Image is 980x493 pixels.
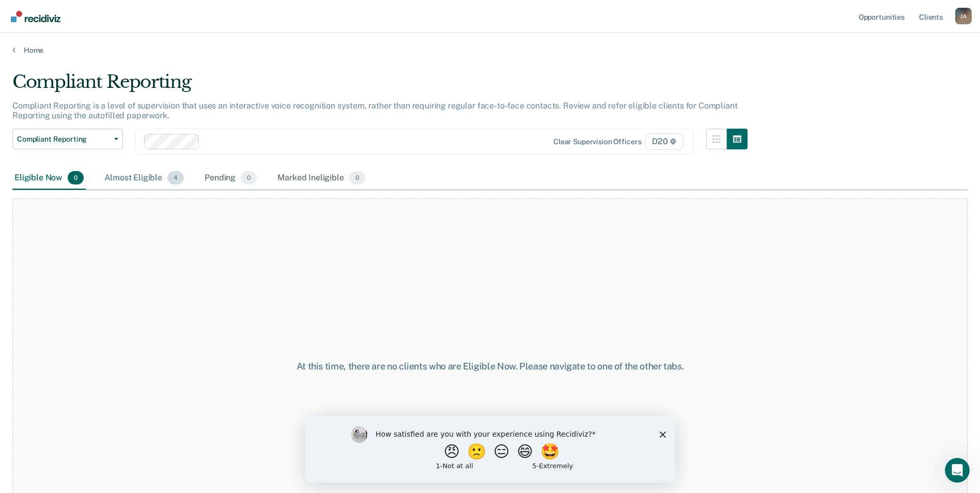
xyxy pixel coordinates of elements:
iframe: Survey by Kim from Recidiviz [305,416,675,483]
div: Compliant Reporting [12,71,748,101]
span: D20 [645,133,682,150]
div: Pending0 [203,167,259,190]
span: Compliant Reporting [17,135,110,144]
div: J A [955,8,972,24]
img: Recidiviz [11,11,60,22]
div: At this time, there are no clients who are Eligible Now. Please navigate to one of the other tabs. [252,361,729,372]
button: Profile dropdown button [955,8,972,24]
a: Home [12,45,968,55]
span: 0 [349,171,365,184]
iframe: Intercom live chat [945,458,970,483]
button: Compliant Reporting [12,129,123,149]
p: Compliant Reporting is a level of supervision that uses an interactive voice recognition system, ... [12,101,737,120]
span: 4 [167,171,184,184]
div: Marked Ineligible0 [275,167,367,190]
div: Almost Eligible4 [102,167,186,190]
div: Clear supervision officers [553,137,641,146]
span: 0 [68,171,84,184]
span: 0 [241,171,257,184]
div: Eligible Now0 [12,167,86,190]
